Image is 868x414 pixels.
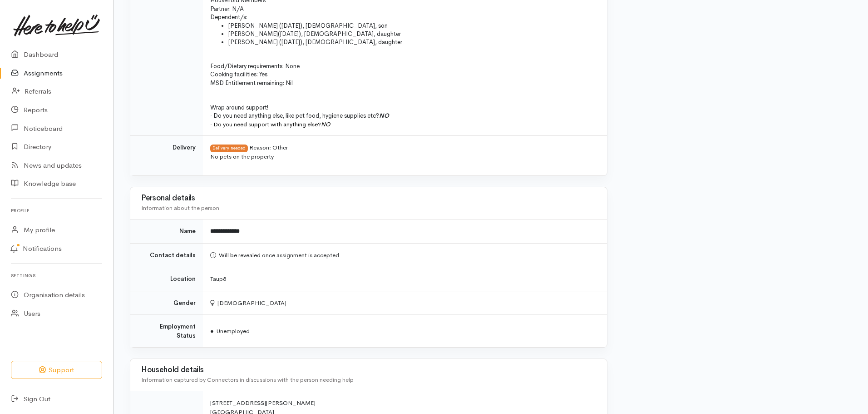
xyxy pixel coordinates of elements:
[210,327,250,335] span: Unemployed
[141,204,219,212] span: Information about the person
[210,13,247,21] span: Dependent/s:
[210,104,268,111] span: Wrap around support!
[228,22,388,30] span: [PERSON_NAME] ([DATE]), [DEMOGRAPHIC_DATA], son
[11,361,102,379] button: Support
[130,136,203,176] td: Delivery
[130,315,203,348] td: Employment Status
[210,327,214,335] span: ●
[203,243,607,267] td: Will be revealed once assignment is accepted
[210,299,286,307] span: [DEMOGRAPHIC_DATA]
[210,112,379,120] span: · Do you need anything else, like pet food, hygiene supplies etc?
[130,267,203,291] td: Location
[210,120,321,128] span: · Do you need support with anything else?
[203,267,607,291] td: Taupō
[321,120,330,128] i: NO
[210,62,300,70] span: Food/Dietary requirements: None
[210,79,293,87] span: MSD Entitlement remaining: Nil
[379,112,389,120] i: NO
[228,30,401,38] span: [PERSON_NAME] [DATE]), [DEMOGRAPHIC_DATA], daughter
[210,5,244,13] span: Partner: N/A
[228,38,402,46] span: [PERSON_NAME] ([DATE]), [DEMOGRAPHIC_DATA], daughter
[130,291,203,315] td: Gender
[278,30,280,38] span: (
[11,205,102,217] h6: Profile
[210,70,267,78] span: Cooking facilities: Yes
[11,269,102,282] h6: Settings
[141,376,354,384] span: Information captured by Connectors in discussions with the person needing help
[210,152,596,161] p: No pets on the property
[249,144,288,151] span: Reason: Other
[210,145,248,152] span: Delivery needed
[130,243,203,267] td: Contact details
[141,366,596,374] h3: Household details
[141,194,596,203] h3: Personal details
[130,219,203,244] td: Name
